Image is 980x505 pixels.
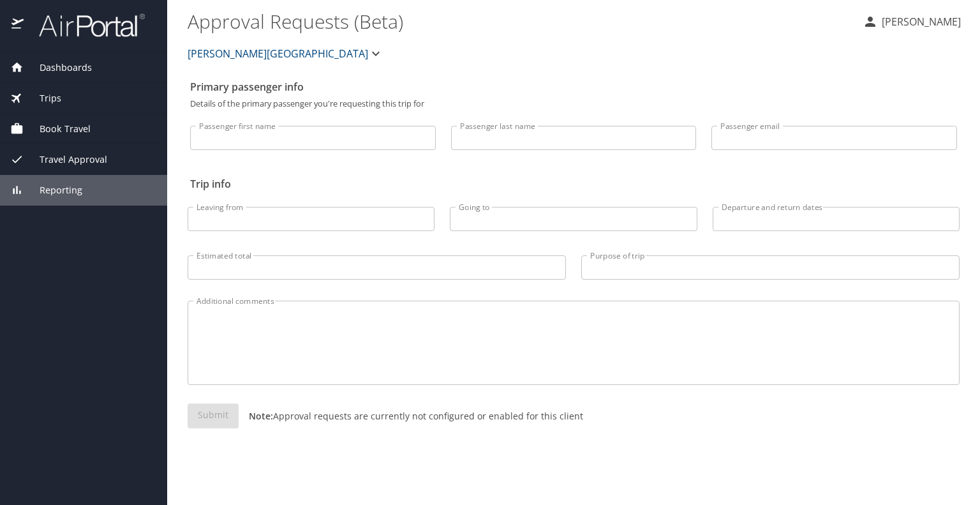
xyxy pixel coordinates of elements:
[188,45,368,63] span: [PERSON_NAME][GEOGRAPHIC_DATA]
[24,61,92,75] span: Dashboards
[188,1,852,41] h1: Approval Requests (Beta)
[878,14,961,29] p: [PERSON_NAME]
[190,77,957,97] h2: Primary passenger info
[25,13,145,38] img: airportal-logo.png
[249,410,273,422] strong: Note:
[190,100,957,108] p: Details of the primary passenger you're requesting this trip for
[857,10,966,33] button: [PERSON_NAME]
[24,153,107,167] span: Travel Approval
[190,174,957,194] h2: Trip info
[24,91,61,105] span: Trips
[239,409,583,423] p: Approval requests are currently not configured or enabled for this client
[24,122,91,136] span: Book Travel
[24,183,82,197] span: Reporting
[11,13,25,38] img: icon-airportal.png
[182,41,389,66] button: [PERSON_NAME][GEOGRAPHIC_DATA]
